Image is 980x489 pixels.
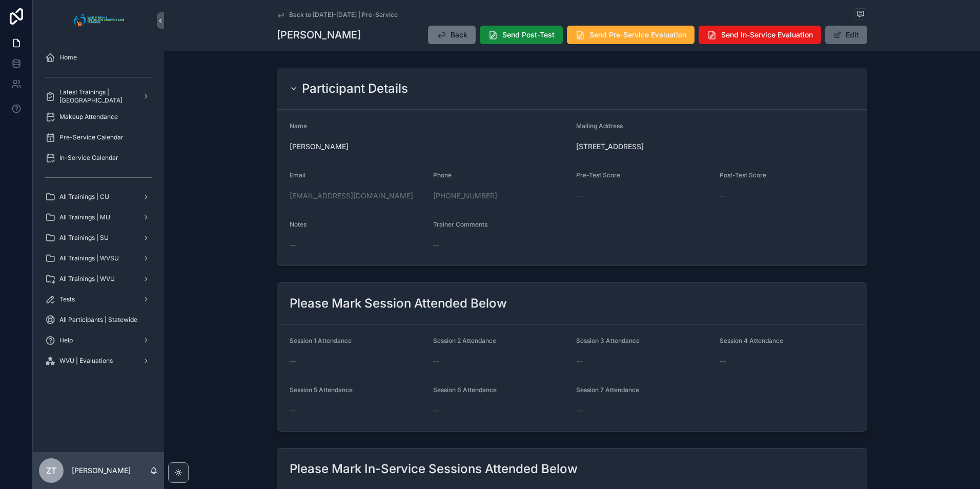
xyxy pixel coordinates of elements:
[290,461,578,477] h2: Please Mark In-Service Sessions Attended Below
[39,48,158,67] a: Home
[576,171,620,179] span: Pre-Test Score
[39,249,158,268] a: All Trainings | WVSU
[699,26,821,44] button: Send In-Service Evaluation
[39,311,158,329] a: All Participants | Statewide
[33,41,164,383] div: scrollable content
[59,88,134,105] span: Latest Trainings | [GEOGRAPHIC_DATA]
[720,171,766,179] span: Post-Test Score
[576,386,639,394] span: Session 7 Attendance
[290,295,507,312] h2: Please Mark Session Attended Below
[39,290,158,309] a: Tests
[39,149,158,167] a: In-Service Calendar
[433,386,497,394] span: Session 6 Attendance
[39,188,158,206] a: All Trainings | CU
[39,128,158,147] a: Pre-Service Calendar
[576,122,623,130] span: Mailing Address
[59,357,113,365] span: WVU | Evaluations
[277,11,398,19] a: Back to [DATE]-[DATE] | Pre-Service
[433,240,439,250] span: --
[825,26,867,44] button: Edit
[433,356,439,366] span: --
[59,154,118,162] span: In-Service Calendar
[59,336,73,344] span: Help
[39,229,158,247] a: All Trainings | SU
[46,464,56,477] span: ZT
[576,337,640,344] span: Session 3 Attendance
[59,295,75,303] span: Tests
[59,254,119,262] span: All Trainings | WVSU
[502,30,555,40] span: Send Post-Test
[433,405,439,416] span: --
[576,405,582,416] span: --
[59,316,137,324] span: All Participants | Statewide
[290,220,307,228] span: Notes
[59,213,110,221] span: All Trainings | MU
[576,356,582,366] span: --
[451,30,467,40] span: Back
[567,26,695,44] button: Send Pre-Service Evaluation
[589,30,686,40] span: Send Pre-Service Evaluation
[433,191,497,201] a: [PHONE_NUMBER]
[59,133,124,141] span: Pre-Service Calendar
[59,234,109,242] span: All Trainings | SU
[480,26,563,44] button: Send Post-Test
[576,141,854,152] span: [STREET_ADDRESS]
[720,337,783,344] span: Session 4 Attendance
[290,171,305,179] span: Email
[290,141,568,152] span: [PERSON_NAME]
[576,191,582,201] span: --
[39,108,158,126] a: Makeup Attendance
[290,191,413,201] a: [EMAIL_ADDRESS][DOMAIN_NAME]
[72,465,131,476] p: [PERSON_NAME]
[290,337,352,344] span: Session 1 Attendance
[302,80,408,97] h2: Participant Details
[290,240,296,250] span: --
[290,386,353,394] span: Session 5 Attendance
[39,208,158,227] a: All Trainings | MU
[720,191,726,201] span: --
[59,275,115,283] span: All Trainings | WVU
[277,28,361,42] h1: [PERSON_NAME]
[290,405,296,416] span: --
[59,193,109,201] span: All Trainings | CU
[71,12,127,29] img: App logo
[720,356,726,366] span: --
[290,122,307,130] span: Name
[59,53,77,62] span: Home
[39,270,158,288] a: All Trainings | WVU
[289,11,398,19] span: Back to [DATE]-[DATE] | Pre-Service
[290,356,296,366] span: --
[39,331,158,350] a: Help
[39,87,158,106] a: Latest Trainings | [GEOGRAPHIC_DATA]
[428,26,476,44] button: Back
[721,30,813,40] span: Send In-Service Evaluation
[433,220,487,228] span: Trainer Comments
[433,337,496,344] span: Session 2 Attendance
[39,352,158,370] a: WVU | Evaluations
[59,113,118,121] span: Makeup Attendance
[433,171,452,179] span: Phone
